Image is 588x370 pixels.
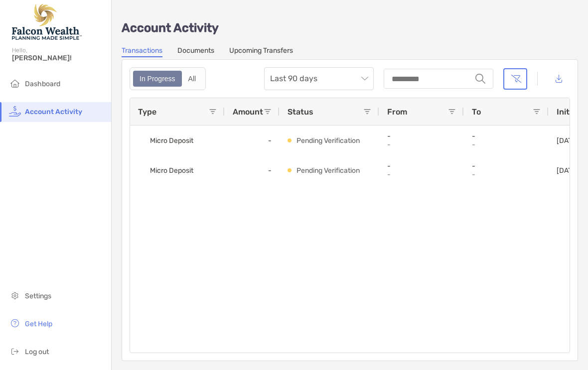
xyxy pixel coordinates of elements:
[296,164,360,177] p: Pending Verification
[9,317,21,329] img: get-help icon
[9,77,21,89] img: household icon
[472,162,541,170] p: -
[9,105,21,117] img: activity icon
[387,140,456,149] p: -
[177,46,214,57] a: Documents
[122,22,578,34] p: Account Activity
[387,162,456,170] p: -
[557,136,579,145] p: [DATE]
[150,162,193,179] span: Micro Deposit
[183,72,202,86] div: All
[130,67,206,90] div: segmented control
[472,107,481,117] span: To
[387,132,456,140] p: -
[25,80,60,88] span: Dashboard
[233,107,263,117] span: Amount
[150,132,193,149] span: Micro Deposit
[472,132,541,140] p: -
[122,46,162,57] a: Transactions
[25,320,52,328] span: Get Help
[25,108,82,116] span: Account Activity
[288,107,313,117] span: Status
[25,348,49,356] span: Log out
[387,170,456,179] p: -
[9,345,21,357] img: logout icon
[225,125,280,155] div: -
[557,166,579,175] p: [DATE]
[9,289,21,301] img: settings icon
[12,4,82,40] img: Falcon Wealth Planning Logo
[296,134,360,147] p: Pending Verification
[472,170,541,179] p: -
[138,107,156,117] span: Type
[225,155,280,185] div: -
[472,140,541,149] p: -
[12,54,105,62] span: [PERSON_NAME]!
[270,68,368,90] span: Last 90 days
[387,107,407,117] span: From
[503,68,527,90] button: Clear filters
[134,72,181,86] div: In Progress
[229,46,293,57] a: Upcoming Transfers
[25,292,51,300] span: Settings
[475,74,485,84] img: input icon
